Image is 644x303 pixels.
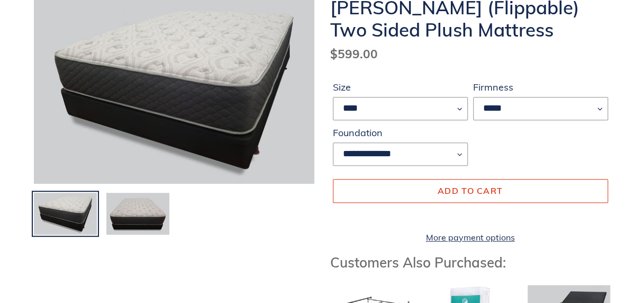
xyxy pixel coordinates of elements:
label: Firmness [473,80,608,94]
a: More payment options [333,231,608,244]
label: Foundation [333,126,468,140]
img: Load image into Gallery viewer, Del Ray (Flippable) Two Sided Plush Mattress [33,192,98,236]
label: Size [333,80,468,94]
span: Add to cart [438,185,503,196]
h3: Customers Also Purchased: [330,254,611,271]
button: Add to cart [333,179,608,202]
img: Load image into Gallery viewer, Del Ray (Flippable) Two Sided Plush Mattress [105,192,170,236]
span: $599.00 [330,46,378,61]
